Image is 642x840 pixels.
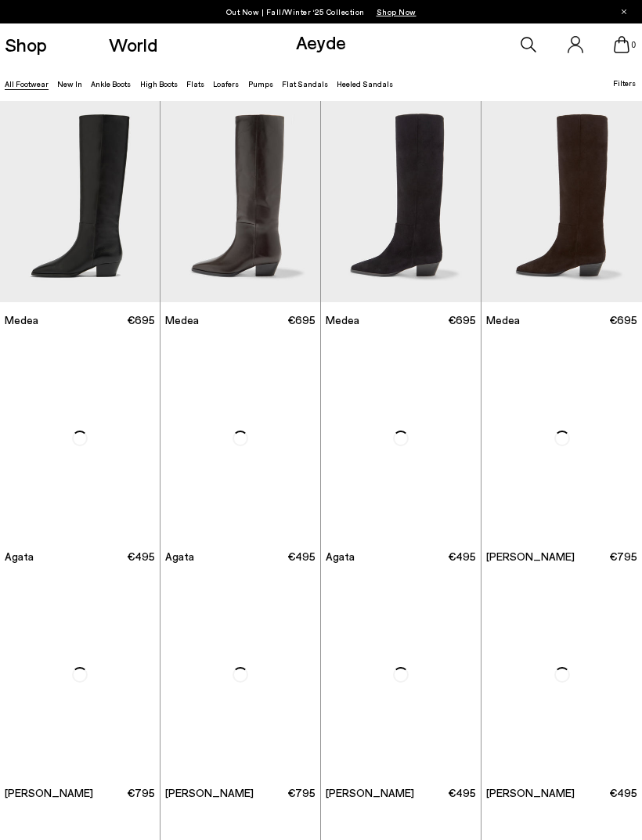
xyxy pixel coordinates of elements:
[481,302,642,337] a: Medea €695
[321,302,481,337] a: Medea €695
[140,79,178,88] a: High Boots
[226,4,417,20] p: Out Now | Fall/Winter ‘25 Collection
[5,35,47,54] a: Shop
[91,79,131,88] a: Ankle Boots
[165,549,194,564] span: Agata
[127,549,155,564] span: €495
[486,549,575,564] span: [PERSON_NAME]
[160,101,320,302] img: Medea Knee-High Boots
[326,549,355,564] span: Agata
[481,101,642,302] img: Medea Suede Knee-High Boots
[448,785,476,801] span: €495
[609,312,637,328] span: €695
[614,36,629,53] a: 0
[5,785,93,801] span: [PERSON_NAME]
[486,312,520,328] span: Medea
[5,312,38,328] span: Medea
[160,337,320,539] img: Agata Suede Ankle Boots
[165,312,199,328] span: Medea
[165,785,254,801] span: [PERSON_NAME]
[160,302,320,337] a: Medea €695
[486,785,575,801] span: [PERSON_NAME]
[127,312,155,328] span: €695
[629,41,637,49] span: 0
[160,574,320,775] img: Willa Suede Knee-High Boots
[321,775,481,810] a: [PERSON_NAME] €495
[5,549,34,564] span: Agata
[321,337,481,539] img: Agata Suede Ankle Boots
[321,574,481,775] img: Baba Pointed Cowboy Boots
[321,539,481,574] a: Agata €495
[481,775,642,810] a: [PERSON_NAME] €495
[377,7,417,16] span: Navigate to /collections/new-in
[213,79,239,88] a: Loafers
[481,539,642,574] a: [PERSON_NAME] €795
[127,785,155,801] span: €795
[481,574,642,775] img: Baba Pointed Cowboy Boots
[287,549,316,564] span: €495
[5,79,49,88] a: All Footwear
[448,549,476,564] span: €495
[282,79,328,88] a: Flat Sandals
[57,79,82,88] a: New In
[337,79,393,88] a: Heeled Sandals
[609,549,637,564] span: €795
[448,312,476,328] span: €695
[321,101,481,302] img: Medea Suede Knee-High Boots
[186,79,204,88] a: Flats
[160,775,320,810] a: [PERSON_NAME] €795
[481,337,642,539] img: Willa Leather Over-Knee Boots
[160,539,320,574] a: Agata €495
[287,785,316,801] span: €795
[613,78,636,88] span: Filters
[248,79,273,88] a: Pumps
[326,785,414,801] span: [PERSON_NAME]
[109,35,157,54] a: World
[296,31,346,53] a: Aeyde
[609,785,637,801] span: €495
[326,312,359,328] span: Medea
[287,312,316,328] span: €695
